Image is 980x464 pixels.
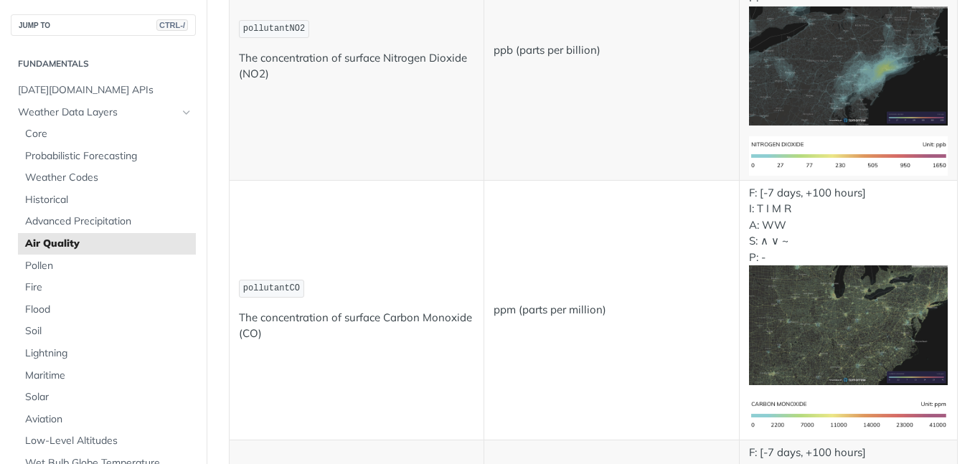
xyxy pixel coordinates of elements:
[494,42,729,59] p: ppb (parts per billion)
[25,127,192,141] span: Core
[749,6,948,126] img: no2
[749,407,948,421] span: Expand image
[749,317,948,331] span: Expand image
[25,434,192,448] span: Low-Level Altitudes
[18,255,196,277] a: Pollen
[18,277,196,298] a: Fire
[749,396,948,435] img: co
[11,57,196,70] h2: Fundamentals
[18,299,196,321] a: Flood
[18,365,196,387] a: Maritime
[494,302,729,318] p: ppm (parts per million)
[11,14,196,36] button: JUMP TOCTRL-/
[18,189,196,211] a: Historical
[18,387,196,408] a: Solar
[18,123,196,145] a: Core
[18,343,196,364] a: Lightning
[25,369,192,383] span: Maritime
[156,19,188,31] span: CTRL-/
[25,149,192,164] span: Probabilistic Forecasting
[18,233,196,255] a: Air Quality
[749,136,948,176] img: no2
[25,390,192,404] span: Solar
[239,50,474,82] p: The concentration of surface Nitrogen Dioxide (NO2)
[18,430,196,452] a: Low-Level Altitudes
[11,102,196,123] a: Weather Data LayersHide subpages for Weather Data Layers
[239,310,474,342] p: The concentration of surface Carbon Monoxide (CO)
[25,280,192,295] span: Fire
[18,146,196,167] a: Probabilistic Forecasting
[181,107,192,118] button: Hide subpages for Weather Data Layers
[749,185,948,385] p: F: [-7 days, +100 hours] I: T I M R A: WW S: ∧ ∨ ~ P: -
[18,409,196,430] a: Aviation
[25,237,192,251] span: Air Quality
[749,58,948,72] span: Expand image
[11,80,196,101] a: [DATE][DOMAIN_NAME] APIs
[18,167,196,189] a: Weather Codes
[18,105,177,120] span: Weather Data Layers
[749,148,948,161] span: Expand image
[25,412,192,427] span: Aviation
[18,83,192,98] span: [DATE][DOMAIN_NAME] APIs
[243,24,305,34] span: pollutantNO2
[25,324,192,338] span: Soil
[25,193,192,207] span: Historical
[25,214,192,229] span: Advanced Precipitation
[25,171,192,185] span: Weather Codes
[25,346,192,361] span: Lightning
[18,321,196,342] a: Soil
[18,211,196,232] a: Advanced Precipitation
[243,283,300,293] span: pollutantCO
[25,303,192,317] span: Flood
[749,265,948,385] img: co
[25,259,192,273] span: Pollen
